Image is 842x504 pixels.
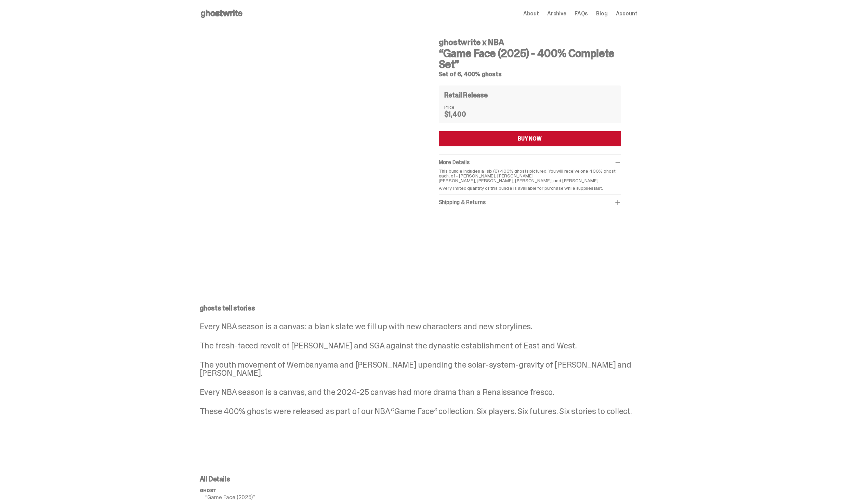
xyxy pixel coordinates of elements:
[439,38,621,47] h4: ghostwrite x NBA
[200,407,637,415] p: These 400% ghosts were released as part of our NBA “Game Face” collection. Six players. Six futur...
[596,11,607,16] a: Blog
[444,105,478,109] dt: Price
[547,11,566,16] a: Archive
[200,342,637,350] p: The fresh-faced revolt of [PERSON_NAME] and SGA against the dynastic establishment of East and West.
[439,48,621,70] h3: “Game Face (2025) - 400% Complete Set”
[439,199,621,206] div: Shipping & Returns
[200,388,637,396] p: Every NBA season is a canvas, and the 2024-25 canvas had more drama than a Renaissance fresco.
[616,11,637,16] a: Account
[200,361,637,377] p: The youth movement of Wembanyama and [PERSON_NAME] upending the solar-system-gravity of [PERSON_N...
[439,159,470,166] span: More Details
[439,131,621,146] button: BUY NOW
[439,186,621,190] p: A very limited quantity of this bundle is available for purchase while supplies last.
[439,71,621,77] h5: Set of 6, 400% ghosts
[575,11,588,16] a: FAQs
[200,305,637,311] p: ghosts tell stories
[523,11,539,16] a: About
[200,322,637,331] p: Every NBA season is a canvas: a blank slate we fill up with new characters and new storylines.
[444,92,488,98] h4: Retail Release
[518,136,542,142] div: BUY NOW
[444,111,478,118] dd: $1,400
[439,169,621,183] p: This bundle includes all six (6) 400% ghosts pictured. You will receive one 400% ghost each, of -...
